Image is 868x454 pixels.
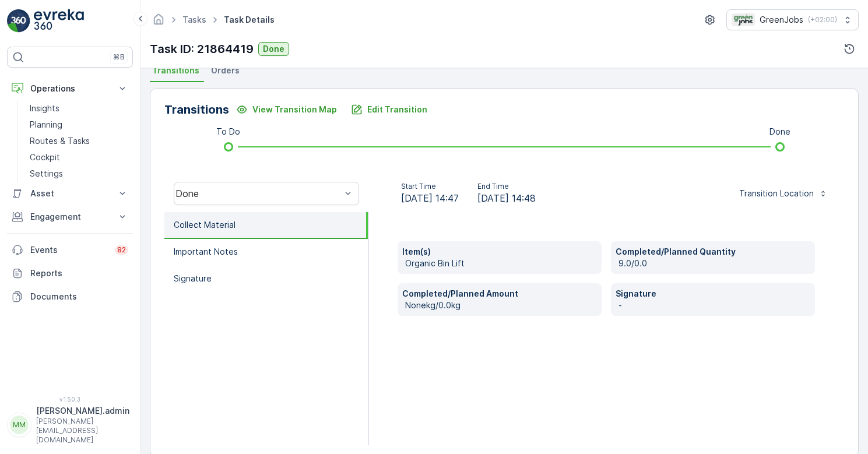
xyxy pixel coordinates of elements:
[25,149,133,166] a: Cockpit
[769,126,790,138] p: Done
[7,405,133,445] button: MM[PERSON_NAME].admin[PERSON_NAME][EMAIL_ADDRESS][DOMAIN_NAME]
[739,188,814,199] p: Transition Location
[175,188,341,199] div: Done
[30,268,128,279] p: Reports
[7,238,133,262] a: Events82
[619,258,810,269] p: 9.0/0.0
[34,9,84,33] img: logo_light-DOdMpM7g.png
[367,104,427,115] p: Edit Transition
[405,258,597,269] p: Organic Bin Lift
[732,184,835,203] button: Transition Location
[7,9,30,33] img: logo
[7,396,133,403] span: v 1.50.3
[30,168,63,180] p: Settings
[152,17,165,27] a: Homepage
[222,14,277,26] span: Task Details
[619,300,810,311] p: -
[726,9,859,30] button: GreenJobs(+02:00)
[30,103,59,114] p: Insights
[25,117,133,133] a: Planning
[174,219,236,231] p: Collect Material
[732,13,755,26] img: Green_Jobs_Logo.png
[36,405,129,417] p: [PERSON_NAME].admin
[182,15,206,24] a: Tasks
[344,100,434,119] button: Edit Transition
[616,246,810,258] p: Completed/Planned Quantity
[229,100,344,119] button: View Transition Map
[30,211,110,223] p: Engagement
[30,188,110,199] p: Asset
[7,285,133,308] a: Documents
[7,262,133,285] a: Reports
[7,205,133,228] button: Engagement
[401,191,459,205] span: [DATE] 14:47
[616,288,810,300] p: Signature
[477,182,536,191] p: End Time
[25,100,133,117] a: Insights
[477,191,536,205] span: [DATE] 14:48
[25,133,133,149] a: Routes & Tasks
[760,14,803,26] p: GreenJobs
[30,119,62,131] p: Planning
[30,83,110,94] p: Operations
[36,417,129,445] p: [PERSON_NAME][EMAIL_ADDRESS][DOMAIN_NAME]
[25,166,133,182] a: Settings
[30,135,90,147] p: Routes & Tasks
[258,42,289,56] button: Done
[150,40,254,58] p: Task ID: 21864419
[216,126,240,138] p: To Do
[252,104,337,115] p: View Transition Map
[7,182,133,205] button: Asset
[174,246,238,258] p: Important Notes
[7,77,133,100] button: Operations
[174,273,212,284] p: Signature
[402,288,597,300] p: Completed/Planned Amount
[808,15,837,24] p: ( +02:00 )
[30,244,108,256] p: Events
[263,43,284,55] p: Done
[30,291,128,302] p: Documents
[10,416,29,434] div: MM
[401,182,459,191] p: Start Time
[152,65,199,76] span: Transitions
[117,245,126,255] p: 82
[211,65,240,76] span: Orders
[164,101,229,118] p: Transitions
[405,300,597,311] p: Nonekg/0.0kg
[113,52,125,62] p: ⌘B
[402,246,597,258] p: Item(s)
[30,152,60,163] p: Cockpit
